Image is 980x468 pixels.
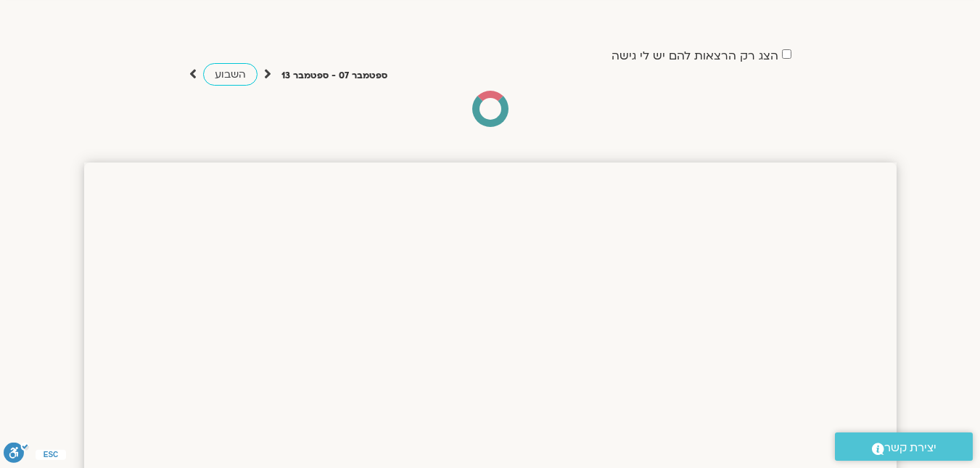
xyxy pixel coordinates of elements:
[835,432,973,461] a: יצירת קשר
[203,63,258,86] a: השבוע
[612,49,778,62] label: הצג רק הרצאות להם יש לי גישה
[884,438,936,458] span: יצירת קשר
[215,67,246,81] span: השבוע
[281,68,387,83] p: ספטמבר 07 - ספטמבר 13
